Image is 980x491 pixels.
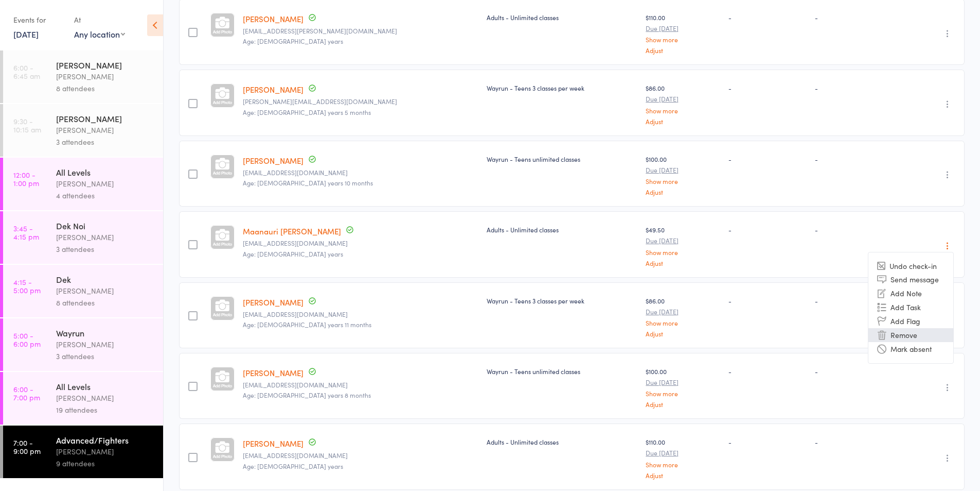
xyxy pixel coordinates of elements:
[56,178,154,190] div: [PERSON_NAME]
[646,36,720,43] a: Show more
[646,390,720,397] a: Show more
[56,404,154,416] div: 19 attendees
[56,434,154,446] div: Advanced/Fighters
[868,260,953,273] li: Undo check-in
[243,169,478,176] small: brownainsley306@gmail.com
[646,449,720,456] small: Due [DATE]
[646,178,720,184] a: Show more
[646,225,720,266] div: $49.50
[487,367,637,376] div: Wayrun - Teens unlimited classes
[815,155,904,163] div: -
[646,461,720,468] a: Show more
[13,438,41,455] time: 7:00 - 9:00 pm
[56,82,154,94] div: 8 attendees
[646,155,720,195] div: $100.00
[243,27,478,35] small: trac.maas@gmail.com
[868,328,953,342] li: Remove
[243,84,304,95] a: [PERSON_NAME]
[728,367,807,376] div: -
[728,437,807,446] div: -
[56,220,154,231] div: Dek Noi
[243,462,343,470] span: Age: [DEMOGRAPHIC_DATA] years
[815,437,904,446] div: -
[646,118,720,125] a: Adjust
[3,158,163,210] a: 12:00 -1:00 pmAll Levels[PERSON_NAME]4 attendees
[56,71,154,82] div: [PERSON_NAME]
[646,47,720,54] a: Adjust
[13,28,39,40] a: [DATE]
[868,342,953,356] li: Mark absent
[56,190,154,201] div: 4 attendees
[487,296,637,305] div: Wayrun - Teens 3 classes per week
[815,83,904,92] div: -
[243,178,373,187] span: Age: [DEMOGRAPHIC_DATA] years 10 months
[646,472,720,479] a: Adjust
[868,300,953,314] li: Add Task
[3,318,163,371] a: 5:00 -6:00 pmWayrun[PERSON_NAME]3 attendees
[487,13,637,22] div: Adults - Unlimited classes
[815,296,904,305] div: -
[3,372,163,425] a: 6:00 -7:00 pmAll Levels[PERSON_NAME]19 attendees
[243,155,304,166] a: [PERSON_NAME]
[646,107,720,114] a: Show more
[487,437,637,446] div: Adults - Unlimited classes
[646,260,720,266] a: Adjust
[56,124,154,136] div: [PERSON_NAME]
[56,446,154,458] div: [PERSON_NAME]
[56,327,154,338] div: Wayrun
[646,308,720,315] small: Due [DATE]
[646,330,720,337] a: Adjust
[56,274,154,285] div: Dek
[13,171,39,187] time: 12:00 - 1:00 pm
[243,249,343,258] span: Age: [DEMOGRAPHIC_DATA] years
[868,314,953,328] li: Add Flag
[728,83,807,92] div: -
[56,166,154,178] div: All Levels
[56,350,154,362] div: 3 attendees
[13,385,40,401] time: 6:00 - 7:00 pm
[646,25,720,32] small: Due [DATE]
[815,367,904,376] div: -
[56,113,154,124] div: [PERSON_NAME]
[3,426,163,478] a: 7:00 -9:00 pmAdvanced/Fighters[PERSON_NAME]9 attendees
[243,37,343,45] span: Age: [DEMOGRAPHIC_DATA] years
[56,392,154,404] div: [PERSON_NAME]
[243,438,304,449] a: [PERSON_NAME]
[815,13,904,22] div: -
[3,50,163,103] a: 6:00 -6:45 am[PERSON_NAME][PERSON_NAME]8 attendees
[56,231,154,243] div: [PERSON_NAME]
[243,367,304,378] a: [PERSON_NAME]
[56,243,154,255] div: 3 attendees
[646,367,720,408] div: $100.00
[74,28,125,40] div: Any location
[868,273,953,286] li: Send message
[815,225,904,234] div: -
[646,95,720,103] small: Due [DATE]
[56,458,154,469] div: 9 attendees
[243,240,478,247] small: mkaylatarei@gmail.com
[487,225,637,234] div: Adults - Unlimited classes
[646,319,720,326] a: Show more
[243,108,371,116] span: Age: [DEMOGRAPHIC_DATA] years 5 months
[243,226,341,236] a: Maanauri [PERSON_NAME]
[243,311,478,318] small: liam.rutter22@gmail.com
[56,285,154,297] div: [PERSON_NAME]
[487,83,637,92] div: Wayrun - Teens 3 classes per week
[646,296,720,337] div: $86.00
[243,98,478,105] small: steve-kristy@bigpond.com
[728,13,807,22] div: -
[243,381,478,388] small: braxton_storer1109@outlook.com
[243,297,304,308] a: [PERSON_NAME]
[13,331,41,348] time: 5:00 - 6:00 pm
[243,13,304,24] a: [PERSON_NAME]
[728,296,807,305] div: -
[646,401,720,408] a: Adjust
[646,83,720,124] div: $86.00
[868,286,953,300] li: Add Note
[56,59,154,71] div: [PERSON_NAME]
[13,117,41,133] time: 9:30 - 10:15 am
[3,104,163,157] a: 9:30 -10:15 am[PERSON_NAME][PERSON_NAME]3 attendees
[56,297,154,309] div: 8 attendees
[646,249,720,256] a: Show more
[13,224,39,241] time: 3:45 - 4:15 pm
